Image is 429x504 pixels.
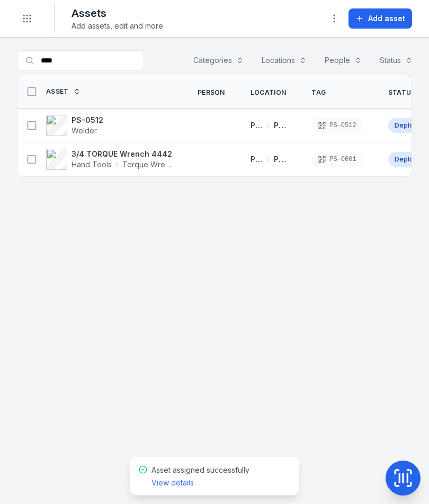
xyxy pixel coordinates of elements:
span: Asset assigned successfully [151,465,249,487]
span: Picton Workshops & Bays [251,154,263,165]
span: Add asset [368,13,405,24]
div: PS-0512 [311,118,362,133]
a: 3/4 TORQUE Wrench 4442Hand ToolsTorque Wrench [46,149,172,170]
button: People [318,50,369,70]
a: View details [151,478,194,488]
a: Status [388,88,427,97]
span: Tag [311,88,326,97]
span: Location [251,88,286,97]
a: Picton Workshops & BaysPicton Truck Bay [251,154,286,165]
h2: Assets [71,6,165,21]
button: Add asset [348,8,412,29]
span: Asset [46,87,69,96]
strong: 3/4 TORQUE Wrench 4442 [71,149,172,159]
a: PS-0512Welder [46,115,103,136]
button: Locations [255,50,314,70]
a: Picton Workshops & BaysPicton Shed 2 Fabrication Shop [251,120,286,131]
span: Hand Tools [71,159,112,170]
span: Picton Shed 2 Fabrication Shop [274,120,287,131]
span: Picton Truck Bay [274,154,287,165]
button: Status [373,50,419,70]
span: Welder [71,126,97,135]
span: Picton Workshops & Bays [251,120,263,131]
button: Categories [186,50,251,70]
span: Status [388,88,416,97]
a: Asset [46,87,81,96]
div: PS-0001 [311,152,362,167]
span: Add assets, edit and more. [71,21,165,31]
strong: PS-0512 [71,115,103,125]
button: Toggle navigation [17,8,37,29]
span: Torque Wrench [122,159,172,170]
span: Person [198,88,225,97]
